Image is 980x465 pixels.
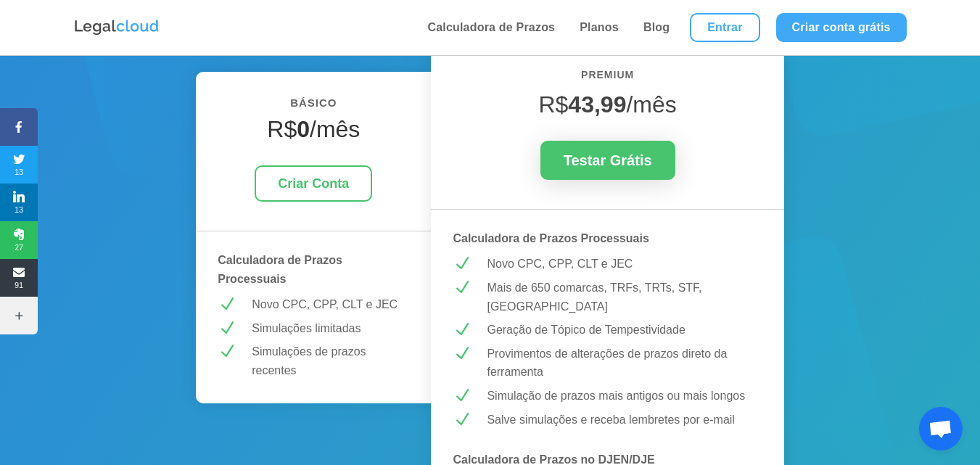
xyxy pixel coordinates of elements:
[453,411,471,429] span: N
[568,91,626,118] strong: 43,99
[218,342,236,361] span: N
[252,295,409,314] p: Novo CPC, CPP, CLT e JEC
[540,141,675,180] a: Testar Grátis
[690,13,759,42] a: Entrar
[297,116,310,142] strong: 0
[919,407,963,450] a: Bate-papo aberto
[487,255,762,273] p: Novo CPC, CPP, CLT e JEC
[218,94,409,120] h6: BÁSICO
[453,232,648,244] strong: Calculadora de Prazos Processuais
[487,279,762,316] p: Mais de 650 comarcas, TRFs, TRTs, STF, [GEOGRAPHIC_DATA]
[453,67,762,91] h6: PREMIUM
[487,321,762,340] p: Geração de Tópico de Tempestividade
[252,342,409,379] p: Simulações de prazos recentes
[453,387,471,405] span: N
[453,255,471,273] span: N
[218,319,236,337] span: N
[252,319,409,338] p: Simulações limitadas
[487,387,762,406] p: Simulação de prazos mais antigos ou mais longos
[453,321,471,339] span: N
[73,18,160,37] img: Logo da Legalcloud
[218,115,409,150] h4: R$ /mês
[218,295,236,313] span: N
[255,165,372,202] a: Criar Conta
[453,279,471,297] span: N
[453,345,471,363] span: N
[487,411,762,429] p: Salve simulações e receba lembretes por e-mail
[218,254,342,285] strong: Calculadora de Prazos Processuais
[487,345,762,382] p: Provimentos de alterações de prazos direto da ferramenta
[776,13,907,42] a: Criar conta grátis
[538,91,676,118] span: R$ /mês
